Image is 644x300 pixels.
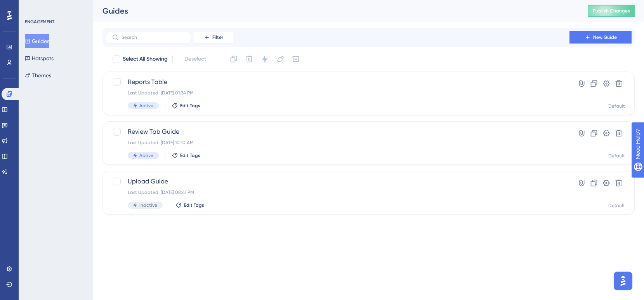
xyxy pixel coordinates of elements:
span: New Guide [593,34,617,40]
span: Deselect [184,54,206,64]
span: Upload Guide [128,177,547,186]
span: Select All Showing [123,54,168,64]
div: Last Updated: [DATE] 10:10 AM [128,140,547,146]
span: Reports Table [128,77,547,87]
span: Edit Tags [184,202,204,208]
button: Guides [25,34,49,48]
button: Deselect [177,52,213,66]
div: Default [608,153,625,159]
div: Last Updated: [DATE] 08:41 PM [128,189,547,195]
div: Guides [102,5,569,16]
div: ENGAGEMENT [25,19,54,25]
div: Default [608,103,625,109]
button: Edit Tags [175,202,204,208]
span: Publish Changes [593,8,630,14]
div: Last Updated: [DATE] 01:34 PM [128,90,547,96]
span: Need Help? [18,2,49,11]
span: Filter [212,34,223,40]
span: Active [139,152,153,159]
button: Publish Changes [588,5,635,17]
span: Edit Tags [180,152,200,159]
button: Hotspots [25,51,54,65]
span: Review Tab Guide [128,127,547,136]
button: Edit Tags [172,103,200,109]
input: Search [122,35,184,40]
span: Active [139,103,153,109]
iframe: UserGuiding AI Assistant Launcher [611,269,635,293]
span: Inactive [139,202,157,208]
span: Edit Tags [180,103,200,109]
button: New Guide [569,31,632,44]
button: Filter [194,31,233,44]
div: Default [608,202,625,209]
button: Edit Tags [172,152,200,159]
button: Themes [25,68,51,82]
